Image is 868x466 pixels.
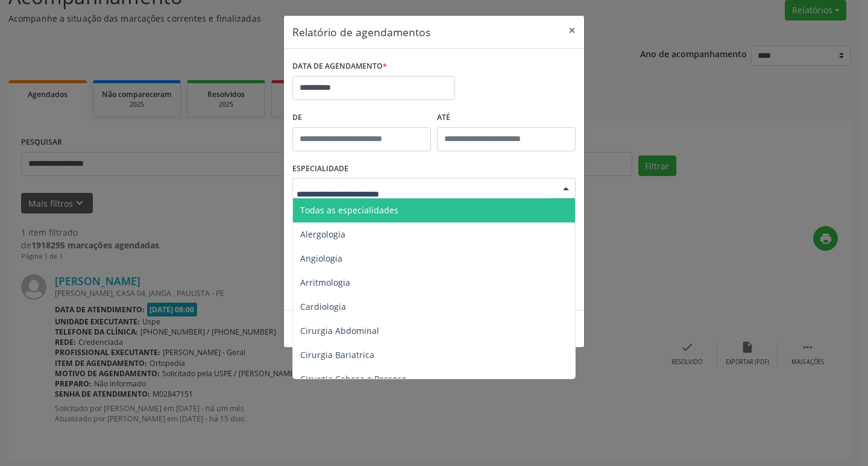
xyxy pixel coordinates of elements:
[560,16,584,45] button: Close
[300,349,374,361] span: Cirurgia Bariatrica
[300,325,379,336] span: Cirurgia Abdominal
[292,57,387,76] label: DATA DE AGENDAMENTO
[300,253,342,264] span: Angiologia
[300,277,350,288] span: Arritmologia
[292,24,430,40] h5: Relatório de agendamentos
[300,204,398,216] span: Todas as especialidades
[292,160,348,178] label: ESPECIALIDADE
[300,301,346,312] span: Cardiologia
[300,373,406,385] span: Cirurgia Cabeça e Pescoço
[300,228,345,240] span: Alergologia
[437,109,576,127] label: ATÉ
[292,109,431,127] label: De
